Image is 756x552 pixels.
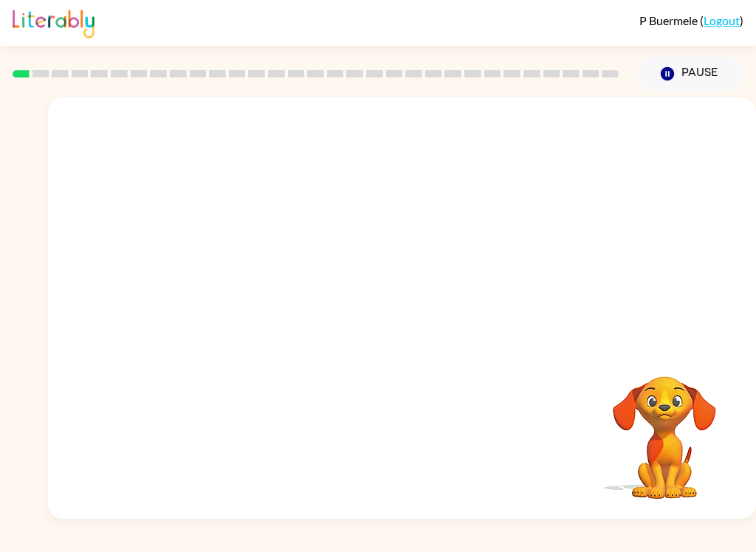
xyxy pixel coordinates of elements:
[704,13,740,27] a: Logout
[636,57,743,91] button: Pause
[13,6,94,38] img: Literably
[639,13,700,27] span: P Buermele
[591,353,738,501] video: Your browser must support playing .mp4 files to use Literably. Please try using another browser.
[639,13,743,27] div: ( )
